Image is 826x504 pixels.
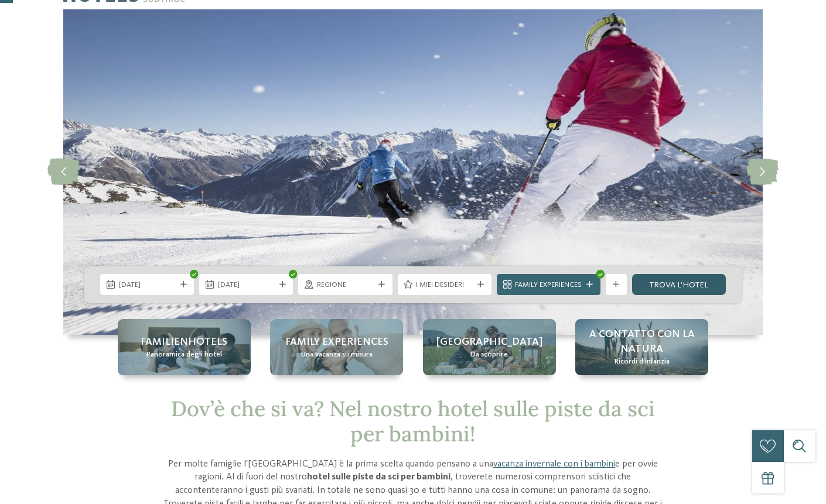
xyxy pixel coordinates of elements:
[586,327,698,356] span: A contatto con la natura
[119,280,176,290] span: [DATE]
[436,335,542,349] span: [GEOGRAPHIC_DATA]
[493,460,615,469] a: vacanza invernale con i bambini
[307,472,450,482] strong: hotel sulle piste da sci per bambini
[63,9,763,335] img: Hotel sulle piste da sci per bambini: divertimento senza confini
[301,349,373,360] span: Una vacanza su misura
[515,280,582,290] span: Family Experiences
[615,356,670,367] span: Ricordi d’infanzia
[118,319,251,375] a: Hotel sulle piste da sci per bambini: divertimento senza confini Familienhotels Panoramica degli ...
[416,280,473,290] span: I miei desideri
[141,335,227,349] span: Familienhotels
[423,319,556,375] a: Hotel sulle piste da sci per bambini: divertimento senza confini [GEOGRAPHIC_DATA] Da scoprire
[171,395,655,447] span: Dov’è che si va? Nel nostro hotel sulle piste da sci per bambini!
[575,319,708,375] a: Hotel sulle piste da sci per bambini: divertimento senza confini A contatto con la natura Ricordi...
[270,319,403,375] a: Hotel sulle piste da sci per bambini: divertimento senza confini Family experiences Una vacanza s...
[632,274,726,295] a: trova l’hotel
[285,335,388,349] span: Family experiences
[218,280,275,290] span: [DATE]
[317,280,374,290] span: Regione
[470,349,508,360] span: Da scoprire
[146,349,222,360] span: Panoramica degli hotel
